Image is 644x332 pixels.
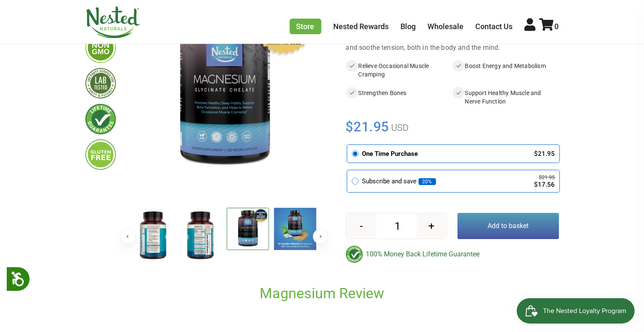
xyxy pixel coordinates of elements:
[555,22,559,31] span: 0
[452,87,559,107] li: Support Healthy Muscle and Nerve Function
[85,33,116,63] img: gmofree
[346,246,559,263] div: 100% Money Back Lifetime Guarantee
[517,298,636,324] iframe: Button to open loyalty program pop-up
[85,68,116,98] img: thirdpartytested
[452,60,559,80] li: Boost Energy and Metabolism
[85,104,116,134] img: lifetimeguarantee
[85,6,140,38] img: Nested Naturals
[428,22,464,31] a: Wholesale
[458,213,559,239] button: Add to basket
[179,208,222,263] img: Magnesium Glycinate
[313,229,328,244] button: Next
[540,22,559,31] a: 0
[132,284,512,302] h2: Magnesium Review
[417,213,447,239] button: +
[401,22,416,31] a: Blog
[334,22,389,31] a: Nested Rewards
[120,229,135,244] button: Previous
[346,213,376,239] button: -
[346,87,452,107] li: Strengthen Bones
[346,60,452,80] li: Relieve Occasional Muscle Cramping
[290,19,321,34] a: Store
[227,208,269,250] img: Magnesium Glycinate
[476,22,513,31] a: Contact Us
[389,122,408,133] span: USD
[85,139,116,170] img: glutenfree
[132,208,174,263] img: Magnesium Glycinate
[346,246,363,263] img: badge-lifetimeguarantee-color.svg
[274,208,316,250] img: Magnesium Glycinate
[346,117,389,136] span: $21.95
